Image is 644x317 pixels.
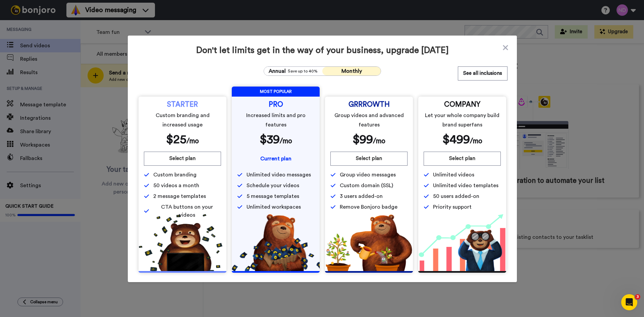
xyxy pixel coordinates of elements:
[341,68,362,74] span: Monthly
[247,203,301,211] span: Unlimited workspaces
[433,181,498,190] span: Unlimited video templates
[348,102,390,107] span: GRRROWTH
[425,111,500,129] span: Let your whole company build brand superfans
[139,214,226,271] img: 5112517b2a94bd7fef09f8ca13467cef.png
[433,192,479,200] span: 50 users added-on
[424,152,501,166] button: Select plan
[137,45,507,56] span: Don't let limits get in the way of your business, upgrade [DATE]
[247,192,299,200] span: 5 message templates
[232,214,320,271] img: b5b10b7112978f982230d1107d8aada4.png
[264,67,322,75] button: AnnualSave up to 40%
[635,294,640,300] span: 3
[260,156,291,161] span: Current plan
[269,102,283,107] span: PRO
[247,171,311,179] span: Unlimited video messages
[269,67,286,75] span: Annual
[247,181,299,190] span: Schedule your videos
[280,138,292,145] span: /mo
[340,192,383,200] span: 3 users added-on
[144,152,221,166] button: Select plan
[433,171,474,179] span: Unlimited videos
[332,111,407,129] span: Group videos and advanced features
[153,181,199,190] span: 50 videos a month
[260,134,280,146] span: $ 39
[167,102,198,107] span: STARTER
[444,102,480,107] span: COMPANY
[238,111,313,129] span: Increased limits and pro features
[340,171,396,179] span: Group video messages
[153,171,197,179] span: Custom branding
[621,294,637,310] iframe: Intercom live chat
[145,111,220,129] span: Custom branding and increased usage
[458,66,507,81] button: See all inclusions
[418,214,506,271] img: baac238c4e1197dfdb093d3ea7416ec4.png
[153,192,206,200] span: 2 message templates
[373,138,385,145] span: /mo
[186,138,199,145] span: /mo
[322,67,381,75] button: Monthly
[232,87,320,97] span: MOST POPULAR
[166,134,186,146] span: $ 25
[353,134,373,146] span: $ 99
[153,203,221,219] span: CTA buttons on your videos
[340,203,397,211] span: Remove Bonjoro badge
[325,214,413,271] img: edd2fd70e3428fe950fd299a7ba1283f.png
[340,181,393,190] span: Custom domain (SSL)
[288,68,318,74] span: Save up to 40%
[442,134,470,146] span: $ 499
[470,138,482,145] span: /mo
[433,203,472,211] span: Priority support
[330,152,408,166] button: Select plan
